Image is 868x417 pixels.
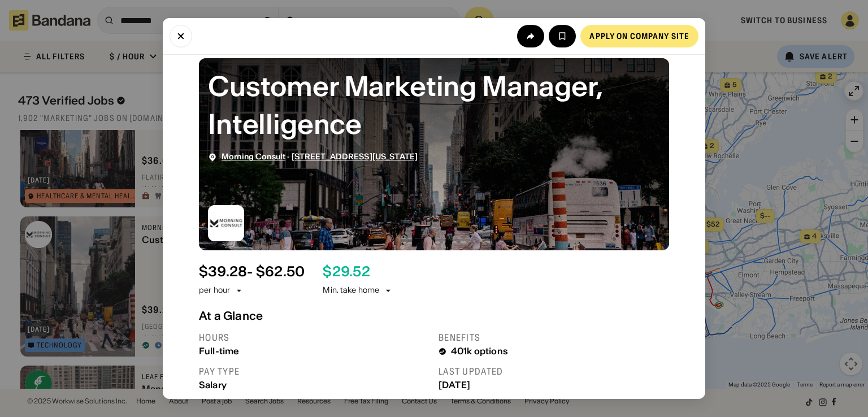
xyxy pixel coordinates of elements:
[199,285,230,296] div: per hour
[222,151,285,162] span: Morning Consult
[170,25,192,47] button: Close
[208,205,244,241] img: Morning Consult logo
[589,32,689,40] div: Apply on company site
[208,67,660,143] div: Customer Marketing Manager, Intelligence
[439,332,669,344] div: Benefits
[439,366,669,377] div: Last updated
[439,380,669,390] div: [DATE]
[292,151,418,162] span: [STREET_ADDRESS][US_STATE]
[199,264,305,280] div: $ 39.28 - $62.50
[323,285,393,296] div: Min. take home
[323,264,370,280] div: $ 29.52
[199,380,429,390] div: Salary
[199,332,429,344] div: Hours
[222,152,418,162] div: ·
[451,346,508,357] div: 401k options
[199,309,669,323] div: At a Glance
[199,346,429,357] div: Full-time
[199,366,429,377] div: Pay type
